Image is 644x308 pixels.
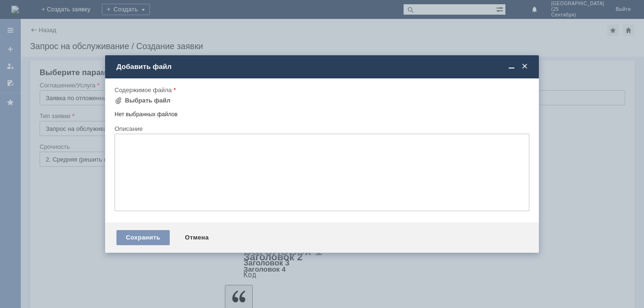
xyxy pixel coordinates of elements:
[115,107,529,118] div: Нет выбранных файлов
[507,62,516,71] span: Свернуть (Ctrl + M)
[115,87,528,93] div: Содержимое файла
[125,97,171,104] div: Выбрать файл
[115,126,528,132] div: Описание
[116,62,529,71] div: Добавить файл
[520,62,529,71] span: Закрыть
